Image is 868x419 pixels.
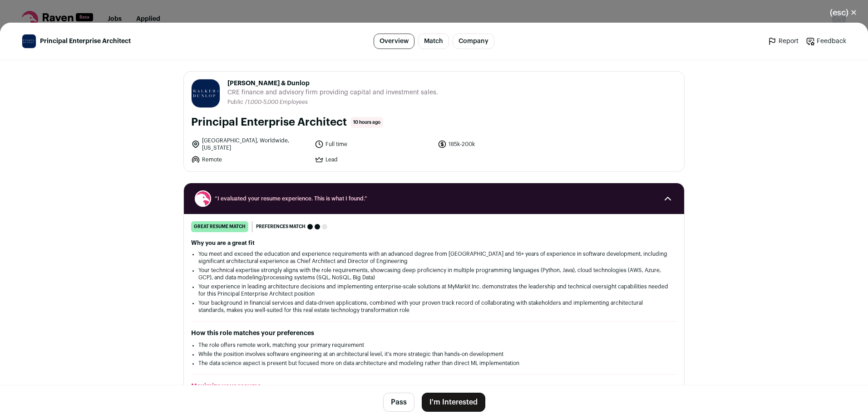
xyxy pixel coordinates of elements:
span: 1,000-5,000 Employees [247,99,308,105]
li: Public [227,99,245,106]
button: Pass [383,393,414,412]
li: 185k-200k [438,137,556,151]
span: CRE finance and advisory firm providing capital and investment sales. [227,88,438,97]
span: 10 hours ago [350,117,383,128]
li: You meet and exceed the education and experience requirements with an advanced degree from [GEOGR... [198,250,670,265]
li: Full time [315,137,433,151]
a: Overview [374,34,414,49]
li: The role offers remote work, matching your primary requirement [198,341,670,349]
button: Close modal [819,3,868,23]
h1: Principal Enterprise Architect [191,115,347,130]
a: Company [453,34,494,49]
li: Your experience in leading architecture decisions and implementing enterprise-scale solutions at ... [198,283,670,297]
li: Lead [315,155,433,164]
li: / [245,99,308,106]
div: great resume match [191,221,248,232]
li: Your technical expertise strongly aligns with the role requirements, showcasing deep proficiency ... [198,267,670,281]
span: “I evaluated your resume experience. This is what I found.” [215,195,653,202]
h2: Why you are a great fit [191,239,677,247]
li: While the position involves software engineering at an architectural level, it's more strategic t... [198,351,670,358]
span: Principal Enterprise Architect [40,37,131,46]
li: Remote [191,155,309,164]
img: 8e9097bf48805fd5e210f685feef2954e8e895aadf426d73dfd0a3bab9a870ef.jpg [22,34,36,48]
h2: How this role matches your preferences [191,329,677,338]
h2: Maximize your resume [191,382,677,391]
a: Report [768,37,799,46]
span: [PERSON_NAME] & Dunlop [227,79,438,88]
a: Feedback [806,37,846,46]
button: I'm Interested [422,393,485,412]
li: The data science aspect is present but focused more on data architecture and modeling rather than... [198,360,670,367]
img: 8e9097bf48805fd5e210f685feef2954e8e895aadf426d73dfd0a3bab9a870ef.jpg [192,79,220,107]
a: Match [418,34,449,49]
span: Preferences match [256,222,306,231]
li: [GEOGRAPHIC_DATA], Worldwide, [US_STATE] [191,137,309,151]
li: Your background in financial services and data-driven applications, combined with your proven tra... [198,299,670,314]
